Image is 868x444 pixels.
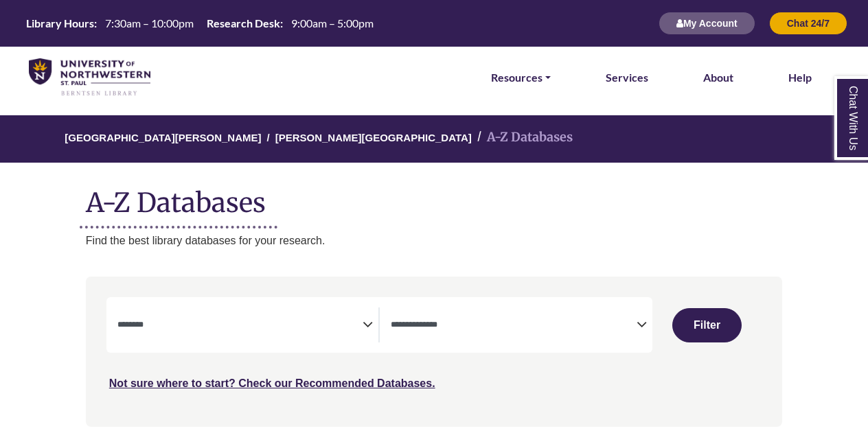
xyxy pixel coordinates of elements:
nav: breadcrumb [86,115,782,163]
button: Submit for Search Results [672,308,742,342]
th: Library Hours: [21,16,98,30]
table: Hours Today [21,16,379,29]
a: [GEOGRAPHIC_DATA][PERSON_NAME] [65,130,261,143]
a: My Account [659,17,755,29]
h1: A-Z Databases [86,176,782,218]
a: About [703,69,733,86]
img: library_home [29,58,150,97]
textarea: Filter [117,320,363,331]
a: Services [606,69,648,86]
nav: Search filters [86,277,782,426]
span: 7:30am – 10:00pm [105,16,194,30]
span: 9:00am – 5:00pm [291,16,374,30]
th: Research Desk: [201,16,284,30]
a: [PERSON_NAME][GEOGRAPHIC_DATA] [275,130,472,143]
a: Hours Today [21,16,379,32]
a: Help [788,69,812,86]
p: Find the best library databases for your research. [86,232,782,250]
button: Chat 24/7 [769,12,847,35]
li: A-Z Databases [472,128,573,148]
button: My Account [659,12,755,35]
textarea: Filter [391,320,637,331]
a: Chat 24/7 [769,17,847,29]
a: Resources [491,69,551,86]
a: Not sure where to start? Check our Recommended Databases. [109,377,435,389]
